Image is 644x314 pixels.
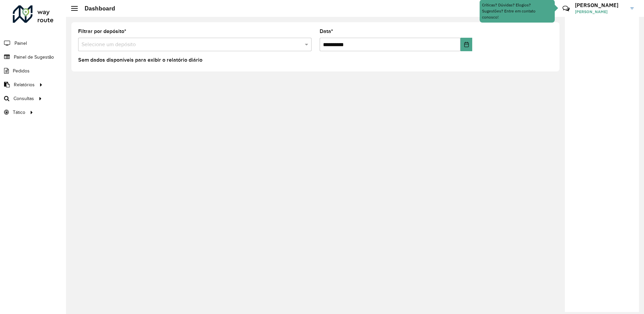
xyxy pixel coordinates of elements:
span: Pedidos [13,67,30,74]
label: Filtrar por depósito [78,27,126,35]
span: Relatórios [14,81,35,88]
label: Data [320,27,333,35]
button: Choose Date [460,38,472,51]
h3: [PERSON_NAME] [575,2,625,8]
span: Tático [13,109,25,116]
label: Sem dados disponíveis para exibir o relatório diário [78,56,202,64]
a: Contato Rápido [559,1,573,16]
span: Painel [14,40,27,47]
span: [PERSON_NAME] [575,9,625,15]
span: Consultas [13,95,34,102]
span: Painel de Sugestão [14,54,54,61]
h2: Dashboard [78,5,115,12]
